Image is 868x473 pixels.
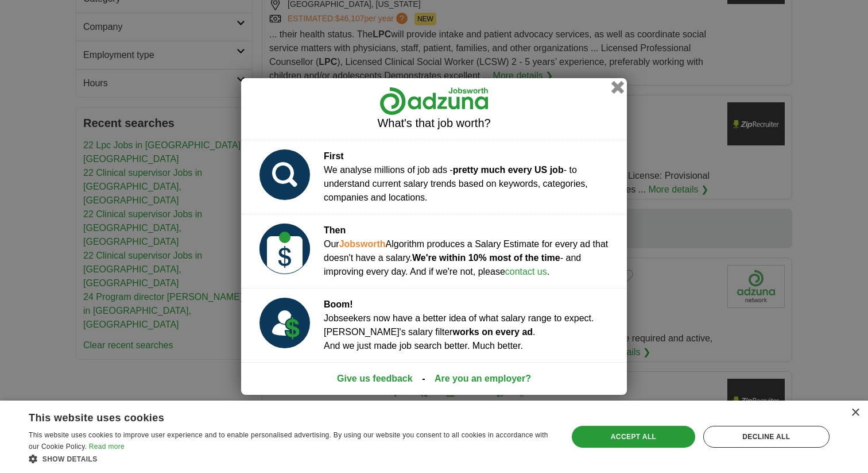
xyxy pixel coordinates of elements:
[703,426,830,448] div: Decline all
[324,225,346,235] strong: Then
[259,224,310,274] img: salary_prediction_2_USD.svg
[259,149,310,200] img: salary_prediction_1.svg
[324,298,594,353] div: Jobseekers now have a better idea of what salary range to expect. [PERSON_NAME]'s salary filter ....
[505,267,547,276] a: contact us
[851,409,859,417] div: Close
[435,372,531,386] a: Are you an employer?
[422,372,425,386] span: -
[572,426,695,448] div: Accept all
[337,372,413,386] a: Give us feedback
[324,224,618,279] div: Our Algorithm produces a Salary Estimate for every ad that doesn't have a salary. - and improving...
[29,431,548,451] span: This website uses cookies to improve user experience and to enable personalised advertising. By u...
[324,299,353,309] strong: Boom!
[324,151,344,161] strong: First
[89,443,125,451] a: Read more, opens a new window
[29,407,523,425] div: This website uses cookies
[250,116,618,130] h2: What's that job worth?
[339,239,386,249] strong: Jobsworth
[42,455,98,463] span: Show details
[453,165,564,175] strong: pretty much every US job
[324,149,618,205] div: We analyse millions of job ads - - to understand current salary trends based on keywords, categor...
[259,298,310,348] img: salary_prediction_3_USD.svg
[29,453,552,464] div: Show details
[452,327,533,337] strong: works on every ad
[412,253,560,263] strong: We're within 10% most of the time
